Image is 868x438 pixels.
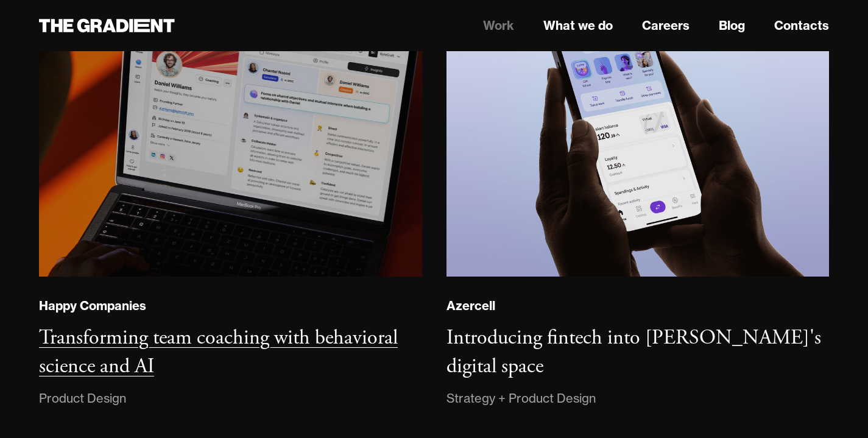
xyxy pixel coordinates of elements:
[446,298,495,314] div: Azercell
[483,16,514,35] a: Work
[774,16,829,35] a: Contacts
[39,389,126,408] div: Product Design
[39,325,398,380] h3: Transforming team coaching with behavioral science and AI
[543,16,613,35] a: What we do
[39,298,146,314] div: Happy Companies
[642,16,690,35] a: Careers
[446,325,821,380] h3: Introducing fintech into [PERSON_NAME]'s digital space
[719,16,745,35] a: Blog
[446,389,596,408] div: Strategy + Product Design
